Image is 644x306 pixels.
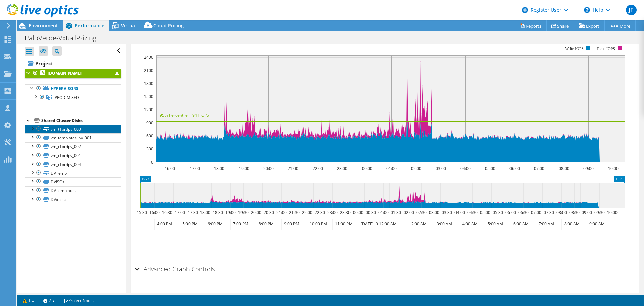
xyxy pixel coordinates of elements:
[25,69,121,78] a: [DOMAIN_NAME]
[75,22,104,29] span: Performance
[404,210,414,215] text: 02:00
[559,166,569,171] text: 08:00
[276,210,287,215] text: 21:00
[574,20,605,31] a: Export
[165,166,175,171] text: 16:00
[565,46,584,51] text: Write IOPS
[485,166,495,171] text: 05:00
[386,166,397,171] text: 01:00
[25,84,121,93] a: Hypervisors
[121,22,137,29] span: Virtual
[25,58,121,69] a: Project
[213,210,223,215] text: 18:30
[366,210,376,215] text: 00:30
[327,210,338,215] text: 23:00
[41,117,121,125] div: Shared Cluster Disks
[153,22,184,29] span: Cloud Pricing
[604,20,636,31] a: More
[315,210,325,215] text: 22:30
[263,166,274,171] text: 20:00
[391,210,401,215] text: 01:30
[582,210,592,215] text: 09:00
[25,125,121,133] a: vm_t1prdpv_003
[239,166,249,171] text: 19:00
[460,166,471,171] text: 04:00
[544,210,554,215] text: 07:30
[362,166,372,171] text: 00:00
[264,210,274,215] text: 20:30
[436,166,446,171] text: 03:00
[556,210,567,215] text: 08:00
[597,46,615,51] text: Read IOPS
[25,186,121,195] a: DVTemplates
[584,7,590,13] svg: \n
[626,5,637,15] span: JF
[607,210,618,215] text: 10:00
[378,210,389,215] text: 01:00
[416,210,427,215] text: 02:30
[25,195,121,204] a: DVxTest
[144,68,153,73] text: 2100
[25,177,121,186] a: DVISOs
[25,133,121,142] a: vm_templates_pv_001
[518,210,529,215] text: 06:30
[175,210,185,215] text: 17:00
[238,210,249,215] text: 19:30
[55,95,79,100] span: PROD-MIXED
[25,93,121,102] a: PROD-MIXED
[146,120,153,126] text: 900
[337,166,347,171] text: 23:00
[569,210,580,215] text: 08:30
[505,210,516,215] text: 06:00
[59,296,98,305] a: Project Notes
[454,210,465,215] text: 04:00
[289,210,300,215] text: 21:30
[583,166,594,171] text: 09:00
[25,160,121,169] a: vm_t1prdpv_004
[187,210,198,215] text: 17:30
[29,22,58,29] span: Environment
[144,81,153,86] text: 1800
[214,166,224,171] text: 18:00
[144,94,153,99] text: 1500
[442,210,452,215] text: 03:30
[190,166,200,171] text: 17:00
[594,210,605,215] text: 09:30
[137,210,147,215] text: 15:30
[225,210,236,215] text: 19:00
[509,166,520,171] text: 06:00
[25,151,121,160] a: vm_t1prdpv_001
[146,133,153,139] text: 600
[151,159,153,165] text: 0
[39,296,59,305] a: 2
[313,166,323,171] text: 22:00
[429,210,439,215] text: 03:00
[534,166,544,171] text: 07:00
[251,210,261,215] text: 20:00
[353,210,363,215] text: 00:00
[340,210,351,215] text: 23:30
[200,210,210,215] text: 18:00
[515,20,547,31] a: Reports
[411,166,421,171] text: 02:00
[608,166,619,171] text: 10:00
[160,112,209,118] text: 95th Percentile = 941 IOPS
[146,146,153,152] text: 300
[48,70,82,76] b: [DOMAIN_NAME]
[480,210,490,215] text: 05:00
[144,54,153,60] text: 2400
[546,20,574,31] a: Share
[288,166,298,171] text: 21:00
[149,210,160,215] text: 16:00
[22,34,107,42] h1: PaloVerde-VxRail-Sizing
[162,210,172,215] text: 16:30
[302,210,312,215] text: 22:00
[493,210,503,215] text: 05:30
[135,262,215,276] h2: Advanced Graph Controls
[531,210,541,215] text: 07:00
[25,169,121,177] a: DVTemp
[144,107,153,113] text: 1200
[18,296,39,305] a: 1
[25,142,121,151] a: vm_t1prdpv_002
[467,210,478,215] text: 04:30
